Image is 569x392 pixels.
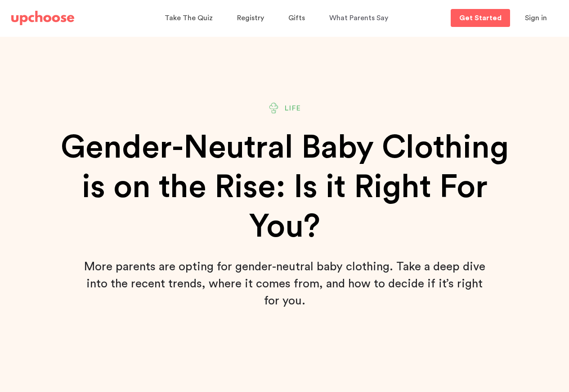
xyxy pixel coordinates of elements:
[329,9,391,27] a: What Parents Say
[237,14,264,22] span: Registry
[165,9,215,27] a: Take The Quiz
[48,128,521,247] h1: Gender-Neutral Baby Clothing is on the Rise: Is it Right For You?
[288,9,308,27] a: Gifts
[459,14,502,22] p: Get Started
[268,102,279,114] img: Plant
[329,14,388,22] span: What Parents Say
[451,9,510,27] a: Get Started
[237,9,267,27] a: Registry
[165,14,213,22] span: Take The Quiz
[525,14,547,22] span: Sign in
[82,258,487,309] p: More parents are opting for gender-neutral baby clothing. Take a deep dive into the recent trends...
[285,103,301,114] span: Life
[11,9,74,27] a: UpChoose
[514,9,558,27] button: Sign in
[11,11,74,25] img: UpChoose
[288,14,305,22] span: Gifts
